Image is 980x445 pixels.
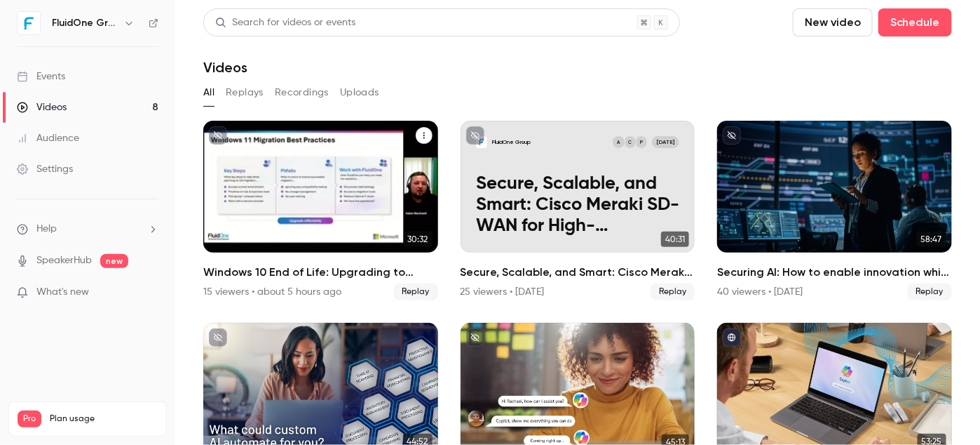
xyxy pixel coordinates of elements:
div: Videos [17,100,67,114]
li: help-dropdown-opener [17,222,158,237]
div: 40 viewers • [DATE] [717,285,803,299]
li: Secure, Scalable, and Smart: Cisco Meraki SD-WAN for High-Performance Enterprises [461,121,695,300]
a: Secure, Scalable, and Smart: Cisco Meraki SD-WAN for High-Performance EnterprisesFluidOne GroupPC... [461,121,695,300]
div: A [612,135,625,149]
h2: Securing AI: How to enable innovation while mitigating risks [717,264,952,281]
span: Replay [394,284,438,300]
button: Schedule [878,8,952,36]
a: SpeakerHub [36,253,92,268]
button: unpublished [466,328,484,347]
h6: FluidOne Group [52,16,118,30]
div: 25 viewers • [DATE] [461,285,545,299]
span: new [100,254,128,268]
h1: Videos [203,59,247,76]
span: 58:47 [917,232,946,247]
button: All [203,81,215,104]
a: 58:47Securing AI: How to enable innovation while mitigating risks40 viewers • [DATE]Replay [717,121,952,300]
button: Replays [226,81,264,104]
div: Audience [17,131,79,145]
h2: Secure, Scalable, and Smart: Cisco Meraki SD-WAN for High-Performance Enterprises [461,264,695,281]
button: unpublished [209,328,227,347]
span: Plan usage [50,413,158,425]
button: unpublished [723,126,741,145]
a: 30:32Windows 10 End of Life: Upgrading to Windows 11 & the Added Value of Business Premium15 view... [203,121,438,300]
span: What's new [36,285,89,300]
span: [DATE] [652,136,679,148]
div: Search for videos or events [215,15,355,30]
li: Securing AI: How to enable innovation while mitigating risks [717,121,952,300]
div: Settings [17,162,73,176]
div: P [635,135,648,149]
li: Windows 10 End of Life: Upgrading to Windows 11 & the Added Value of Business Premium [203,121,438,300]
span: Help [36,222,57,237]
p: FluidOne Group [491,138,531,146]
span: Replay [651,284,695,300]
span: 40:31 [661,232,689,247]
button: unpublished [466,126,484,145]
button: published [723,328,741,347]
iframe: Noticeable Trigger [142,286,158,299]
div: 15 viewers • about 5 hours ago [203,285,341,299]
img: FluidOne Group [18,12,40,34]
button: New video [793,8,873,36]
div: Events [17,69,65,84]
h2: Windows 10 End of Life: Upgrading to Windows 11 & the Added Value of Business Premium [203,264,438,281]
span: Replay [908,284,952,300]
button: Recordings [275,81,329,104]
div: C [624,135,637,149]
p: Secure, Scalable, and Smart: Cisco Meraki SD-WAN for High-Performance Enterprises [476,174,679,237]
span: Pro [18,411,41,427]
button: Uploads [340,81,379,104]
button: unpublished [209,126,227,145]
span: 30:32 [404,232,433,247]
section: Videos [203,8,952,437]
